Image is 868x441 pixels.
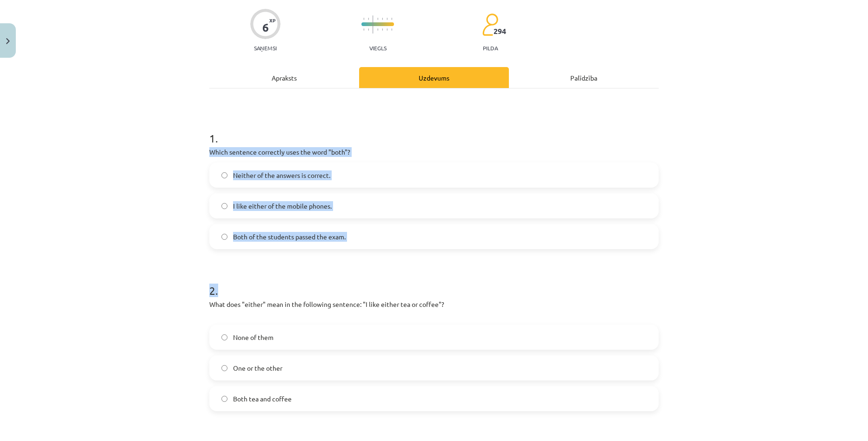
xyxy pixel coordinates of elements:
[387,18,387,20] img: icon-short-line-57e1e144782c952c97e751825c79c345078a6d821885a25fce030b3d8c18986b.svg
[369,45,387,51] p: Viegls
[391,28,392,31] img: icon-short-line-57e1e144782c952c97e751825c79c345078a6d821885a25fce030b3d8c18986b.svg
[209,299,659,319] p: What does "either" mean in the following sentence: "I like either tea or coffee"?
[209,67,359,88] div: Apraksts
[221,172,227,178] input: Neither of the answers is correct.
[221,396,227,402] input: Both tea and coffee
[209,147,659,157] p: Which sentence correctly uses the word "both"?
[509,67,659,88] div: Palīdzība
[359,67,509,88] div: Uzdevums
[382,28,383,31] img: icon-short-line-57e1e144782c952c97e751825c79c345078a6d821885a25fce030b3d8c18986b.svg
[269,18,275,23] span: XP
[368,18,369,20] img: icon-short-line-57e1e144782c952c97e751825c79c345078a6d821885a25fce030b3d8c18986b.svg
[6,38,10,44] img: icon-close-lesson-0947bae3869378f0d4975bcd49f059093ad1ed9edebbc8119c70593378902aed.svg
[221,234,227,240] input: Both of the students passed the exam.
[373,15,374,34] img: icon-long-line-d9ea69661e0d244f92f715978eff75569469978d946b2353a9bb055b3ed8787d.svg
[233,363,282,373] span: One or the other
[233,332,274,342] span: None of them
[363,28,364,31] img: icon-short-line-57e1e144782c952c97e751825c79c345078a6d821885a25fce030b3d8c18986b.svg
[221,203,227,209] input: I like either of the mobile phones.
[262,21,269,34] div: 6
[233,394,292,404] span: Both tea and coffee
[368,28,369,31] img: icon-short-line-57e1e144782c952c97e751825c79c345078a6d821885a25fce030b3d8c18986b.svg
[250,45,280,51] p: Saņemsi
[233,170,330,180] span: Neither of the answers is correct.
[494,27,506,35] span: 294
[363,18,364,20] img: icon-short-line-57e1e144782c952c97e751825c79c345078a6d821885a25fce030b3d8c18986b.svg
[483,45,498,51] p: pilda
[233,232,346,242] span: Both of the students passed the exam.
[221,334,227,340] input: None of them
[387,28,387,31] img: icon-short-line-57e1e144782c952c97e751825c79c345078a6d821885a25fce030b3d8c18986b.svg
[382,18,383,20] img: icon-short-line-57e1e144782c952c97e751825c79c345078a6d821885a25fce030b3d8c18986b.svg
[482,13,498,36] img: students-c634bb4e5e11cddfef0936a35e636f08e4e9abd3cc4e673bd6f9a4125e45ecb1.svg
[391,18,392,20] img: icon-short-line-57e1e144782c952c97e751825c79c345078a6d821885a25fce030b3d8c18986b.svg
[233,201,332,211] span: I like either of the mobile phones.
[377,18,378,20] img: icon-short-line-57e1e144782c952c97e751825c79c345078a6d821885a25fce030b3d8c18986b.svg
[377,28,378,31] img: icon-short-line-57e1e144782c952c97e751825c79c345078a6d821885a25fce030b3d8c18986b.svg
[221,365,227,371] input: One or the other
[209,115,659,144] h1: 1 .
[209,268,659,297] h1: 2 .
